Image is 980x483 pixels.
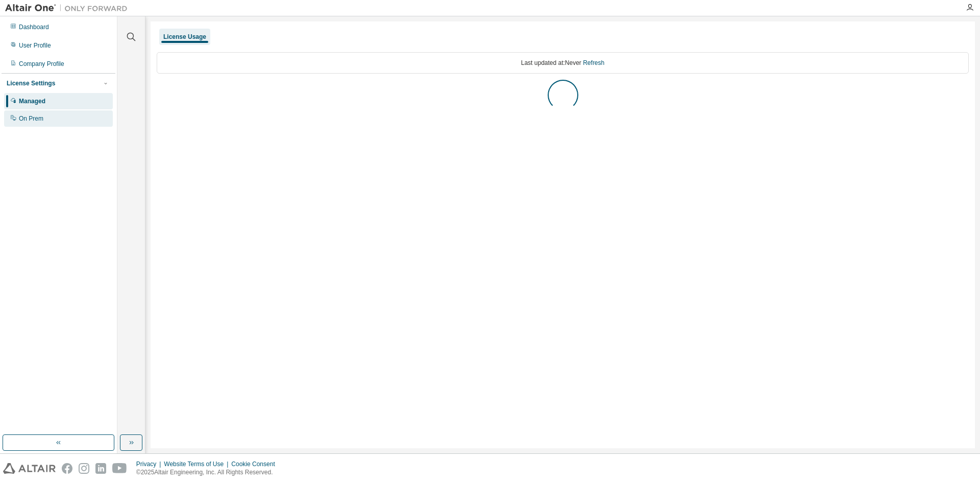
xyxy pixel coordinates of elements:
[3,463,56,474] img: altair_logo.svg
[19,23,49,31] div: Dashboard
[5,3,133,13] img: Altair One
[19,60,64,68] div: Company Profile
[583,59,604,66] a: Refresh
[157,52,969,74] div: Last updated at: Never
[163,33,206,41] div: License Usage
[164,460,231,468] div: Website Terms of Use
[19,97,45,105] div: Managed
[136,460,164,468] div: Privacy
[62,463,72,474] img: facebook.svg
[19,41,51,50] div: User Profile
[136,468,281,477] p: © 2025 Altair Engineering, Inc. All Rights Reserved.
[95,463,106,474] img: linkedin.svg
[7,79,55,87] div: License Settings
[19,114,43,123] div: On Prem
[231,460,281,468] div: Cookie Consent
[79,463,89,474] img: instagram.svg
[112,463,127,474] img: youtube.svg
